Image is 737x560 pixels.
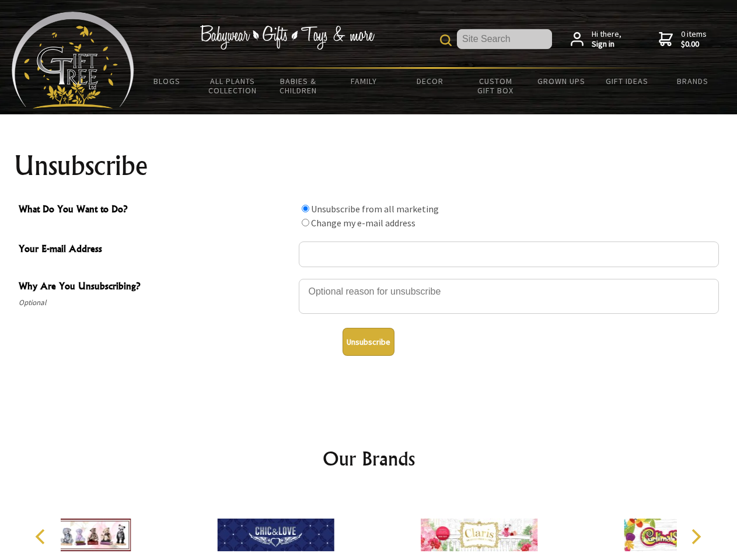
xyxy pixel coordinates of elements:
[681,29,707,50] span: 0 items
[19,279,293,296] span: Why Are You Unsubscribing?
[683,524,708,549] button: Next
[12,12,134,108] img: Babyware - Gifts - Toys and more...
[266,69,331,103] a: Babies & Children
[681,39,707,50] strong: $0.00
[594,69,660,93] a: Gift Ideas
[457,29,552,49] input: Site Search
[302,205,309,212] input: What Do You Want to Do?
[592,39,621,50] strong: Sign in
[200,25,375,50] img: Babywear - Gifts - Toys & more
[311,203,439,215] label: Unsubscribe from all marketing
[19,242,293,258] span: Your E-mail Address
[200,69,266,103] a: All Plants Collection
[19,202,293,219] span: What Do You Want to Do?
[299,279,719,314] textarea: Why Are You Unsubscribing?
[528,69,594,93] a: Grown Ups
[343,328,394,356] button: Unsubscribe
[592,29,621,50] span: Hi there,
[463,69,529,103] a: Custom Gift Box
[331,69,397,93] a: Family
[19,296,293,310] span: Optional
[660,69,726,93] a: Brands
[23,444,714,473] h2: Our Brands
[311,217,415,229] label: Change my e-mail address
[302,219,309,226] input: What Do You Want to Do?
[397,69,463,93] a: Decor
[299,242,719,267] input: Your E-mail Address
[659,29,707,50] a: 0 items$0.00
[14,152,724,180] h1: Unsubscribe
[440,34,452,46] img: product search
[571,29,621,50] a: Hi there,Sign in
[29,524,55,549] button: Previous
[134,69,200,93] a: BLOGS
